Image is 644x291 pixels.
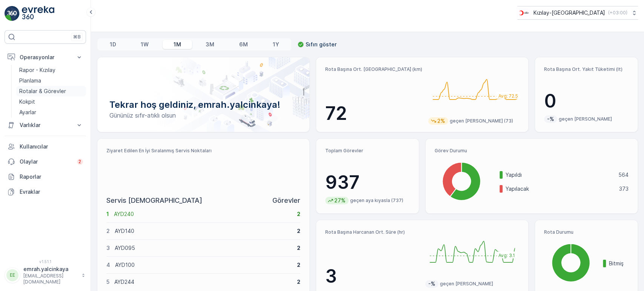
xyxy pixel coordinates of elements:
p: Varlıklar [20,121,71,129]
a: Kullanıcılar [5,139,86,154]
p: Kızılay-[GEOGRAPHIC_DATA] [533,9,605,17]
p: Rota Durumu [544,229,629,235]
p: 2 [106,227,110,235]
p: 4 [106,261,110,269]
button: Varlıklar [5,118,86,133]
p: Rapor - Kızılay [19,66,55,74]
p: ( +03:00 ) [608,10,627,16]
p: Kokpit [19,98,35,106]
span: v 1.51.1 [5,259,86,264]
p: Ayarlar [19,109,36,116]
p: 564 [618,171,629,179]
p: 1M [174,41,181,48]
p: Tekrar hoş geldiniz, emrah.yalcinkaya! [109,99,297,111]
p: 5 [106,278,109,286]
p: 2 [78,159,81,165]
a: Raporlar [5,169,86,184]
button: Operasyonlar [5,50,86,65]
p: 2 [297,278,300,286]
p: -% [427,280,436,288]
a: Evraklar [5,184,86,199]
p: AYD095 [115,244,292,252]
p: Yapılacak [506,185,614,193]
p: 27% [334,197,346,204]
a: Rotalar & Görevler [16,86,86,96]
p: Rota Başına Ort. Yakıt Tüketimi (lt) [544,66,629,72]
p: Planlama [19,77,41,84]
img: k%C4%B1z%C4%B1lay_D5CCths.png [517,9,530,17]
p: Operasyonlar [20,54,71,61]
p: Ziyaret Edilen En İyi Sıralanmış Servis Noktaları [106,148,300,154]
p: 1W [141,41,149,48]
p: geçen aya kıyasla (737) [350,198,403,204]
p: geçen [PERSON_NAME] [440,281,493,287]
p: emrah.yalcinkaya [23,265,78,273]
p: AYD240 [114,210,292,218]
a: Ayarlar [16,107,86,118]
p: Görevler [272,195,300,206]
p: Rota Başına Ort. [GEOGRAPHIC_DATA] (km) [325,66,422,72]
a: Rapor - Kızılay [16,65,86,75]
p: Raporlar [20,173,83,181]
p: AYD100 [115,261,292,269]
p: Sıfırı göster [306,41,337,48]
p: 937 [325,171,410,194]
p: 2 [297,210,300,218]
p: Görev Durumu [435,148,629,154]
p: 2% [437,117,446,125]
button: Kızılay-[GEOGRAPHIC_DATA](+03:00) [517,6,638,20]
a: Olaylar2 [5,154,86,169]
p: Olaylar [20,158,72,165]
p: Bitmiş [609,260,629,267]
p: [EMAIL_ADDRESS][DOMAIN_NAME] [23,273,78,285]
p: AYD140 [115,227,292,235]
p: 1Y [272,41,279,48]
img: logo_light-DOdMpM7g.png [22,6,54,21]
p: AYD244 [114,278,292,286]
p: 3M [206,41,214,48]
p: 6M [239,41,248,48]
p: Yapıldı [506,171,613,179]
p: -% [546,115,555,123]
p: Toplam Görevler [325,148,410,154]
p: Rotalar & Görevler [19,87,66,95]
button: EEemrah.yalcinkaya[EMAIL_ADDRESS][DOMAIN_NAME] [5,265,86,285]
p: 373 [619,185,629,193]
a: Kokpit [16,96,86,107]
p: 1 [106,210,109,218]
p: geçen [PERSON_NAME] [559,116,612,122]
p: 3 [325,265,419,288]
p: Gününüz sıfır-atıklı olsun [109,111,297,120]
p: 2 [297,227,300,235]
p: Kullanıcılar [20,143,83,150]
p: Servis [DEMOGRAPHIC_DATA] [106,195,202,206]
p: geçen [PERSON_NAME] (73) [450,118,513,124]
img: logo [5,6,20,21]
p: 2 [297,261,300,269]
p: ⌘B [73,34,81,40]
p: Rota Başına Harcanan Ort. Süre (hr) [325,229,419,235]
div: EE [6,269,18,281]
p: 0 [544,90,629,112]
p: Evraklar [20,188,83,196]
a: Planlama [16,75,86,86]
p: 2 [297,244,300,252]
p: 1D [110,41,116,48]
p: 3 [106,244,110,252]
p: 72 [325,102,422,125]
